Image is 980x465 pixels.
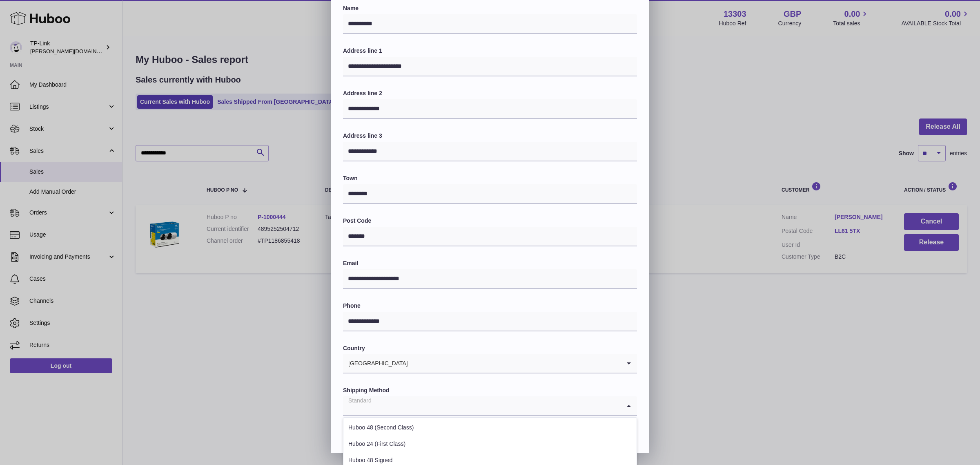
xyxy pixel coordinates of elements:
[343,132,637,140] label: Address line 3
[582,424,637,441] button: Submit
[343,89,637,97] label: Address line 2
[343,4,637,12] label: Name
[343,174,637,182] label: Town
[343,396,637,416] div: Search for option
[343,302,637,310] label: Phone
[343,396,621,415] input: Search for option
[343,387,637,394] label: Shipping Method
[343,344,637,352] label: Country
[343,259,637,267] label: Email
[343,354,408,373] span: [GEOGRAPHIC_DATA]
[343,217,637,225] label: Post Code
[408,354,621,373] input: Search for option
[343,354,637,373] div: Search for option
[343,424,394,441] button: Close
[343,47,637,55] label: Address line 1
